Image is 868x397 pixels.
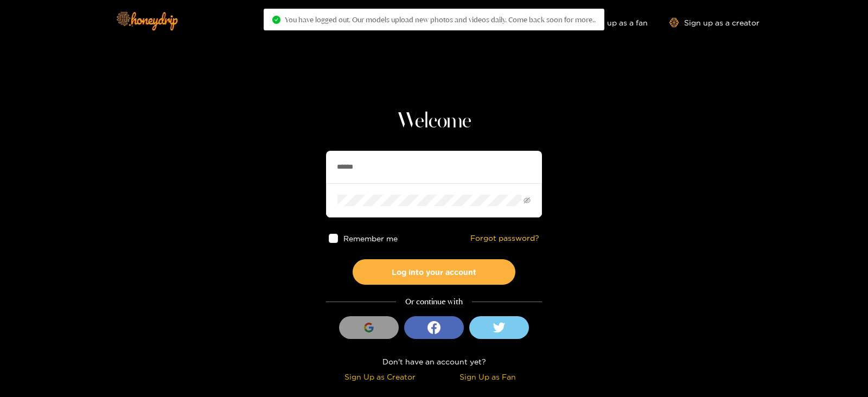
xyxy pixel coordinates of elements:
span: You have logged out. Our models upload new photos and videos daily. Come back soon for more.. [285,15,596,24]
h1: Welcome [326,108,542,135]
div: Sign Up as Creator [329,370,431,383]
button: Log into your account [353,259,515,285]
div: Or continue with [326,296,542,308]
span: check-circle [272,16,280,24]
a: Sign up as a creator [669,18,759,27]
div: Sign Up as Fan [437,370,539,383]
span: Remember me [343,234,398,242]
span: eye-invisible [524,197,531,204]
div: Don't have an account yet? [326,355,542,368]
a: Sign up as a fan [573,18,648,27]
a: Forgot password? [470,234,539,243]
